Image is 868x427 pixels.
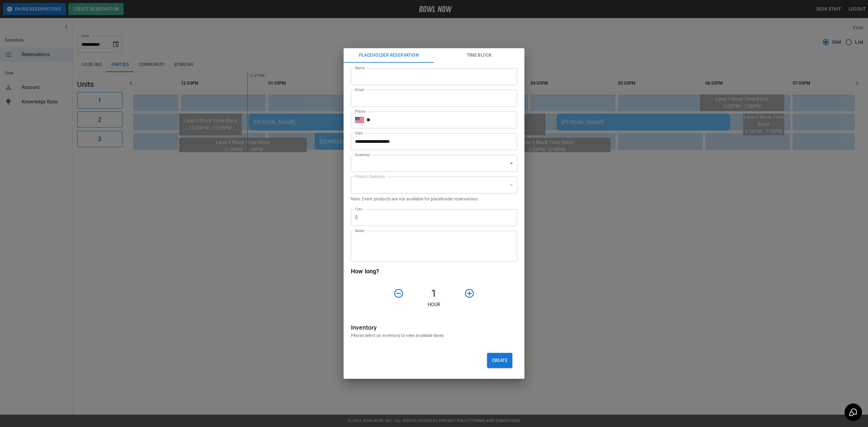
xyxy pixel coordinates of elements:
label: Phone [355,109,365,114]
button: Select country [355,115,364,124]
h4: 1 [406,287,462,300]
button: Time Block [434,48,524,63]
button: Placeholder Reservation [344,48,434,63]
p: $ [355,214,358,221]
h6: Inventory [351,323,517,332]
h6: How long? [351,266,517,276]
p: Hour [351,301,517,308]
button: Create [487,353,512,368]
input: Choose date, selected date is Oct 11, 2025 [351,133,513,150]
p: Note: Event products are not available for placeholder reservations [351,196,517,202]
label: Start [355,130,363,136]
div: ​ [351,155,517,172]
div: ​ [351,177,517,193]
p: Please select an inventory to view available lanes [351,332,517,338]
